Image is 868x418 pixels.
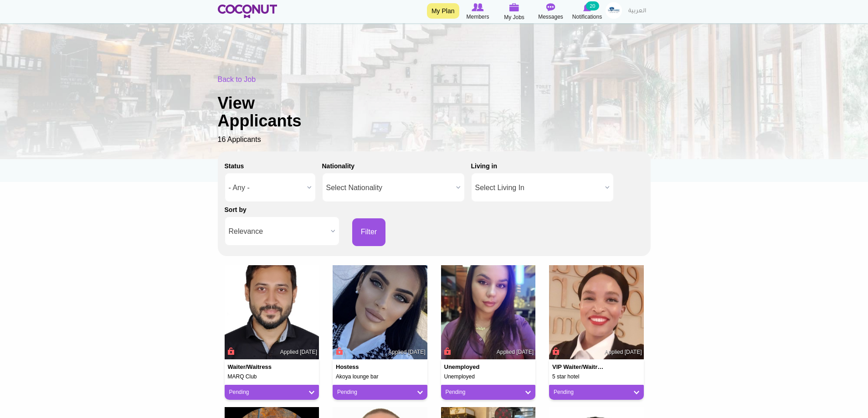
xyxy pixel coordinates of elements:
[549,265,644,360] img: Jacqueline Zote's picture
[229,217,327,246] span: Relevance
[427,3,459,19] a: My Plan
[551,347,559,356] span: Connect to Unlock the Profile
[443,347,451,356] span: Connect to Unlock the Profile
[583,3,591,11] img: Notifications
[624,2,651,20] a: العربية
[444,364,497,370] h4: Unemployed
[504,13,524,22] span: My Jobs
[336,364,389,370] h4: Hostess
[218,94,332,130] h1: View Applicants
[572,12,602,21] span: Notifications
[333,265,427,360] img: Zala Kramberger's picture
[538,12,563,21] span: Messages
[225,161,244,171] label: Status
[225,205,247,214] label: Sort by
[475,173,601,202] span: Select Living In
[322,161,355,171] label: Nationality
[471,161,498,171] label: Living in
[586,1,599,10] small: 20
[546,3,555,11] img: Messages
[218,75,651,145] div: 16 Applicants
[509,3,519,11] img: My Jobs
[444,374,533,380] h5: Unemployed
[229,388,315,396] a: Pending
[569,2,606,21] a: Notifications Notifications 20
[533,2,569,21] a: Messages Messages
[336,374,424,380] h5: Akoya lounge bar
[218,76,256,83] a: Back to Job
[466,12,489,21] span: Members
[337,388,423,396] a: Pending
[228,364,281,370] h4: Waiter/Waitress
[326,173,452,202] span: Select Nationality
[352,218,386,246] button: Filter
[218,5,277,18] img: Home
[554,388,639,396] a: Pending
[228,374,316,380] h5: MARQ Club
[552,374,641,380] h5: 5 star hotel
[552,364,605,370] h4: VIP Waiter/Waitress
[229,173,303,202] span: - Any -
[446,388,531,396] a: Pending
[441,265,536,360] img: Vasylyna Romaniv's picture
[460,2,496,21] a: Browse Members Members
[334,347,343,356] span: Connect to Unlock the Profile
[496,2,533,22] a: My Jobs My Jobs
[472,3,483,11] img: Browse Members
[226,347,235,356] span: Connect to Unlock the Profile
[225,265,319,360] img: Arshalain Khan's picture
